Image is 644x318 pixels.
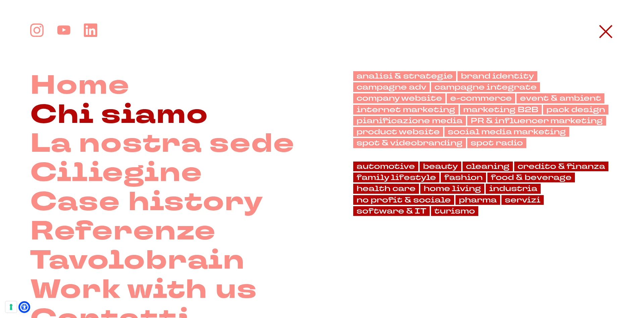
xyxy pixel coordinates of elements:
[353,93,445,103] a: company website
[431,206,478,216] a: turismo
[30,71,130,100] a: Home
[420,162,461,171] a: beauty
[30,275,257,305] a: Work with us
[447,93,515,103] a: e-commerce
[467,116,606,126] a: PR & influencer marketing
[420,184,484,193] a: home living
[458,71,537,81] a: brand identity
[20,303,29,311] a: Open Accessibility Menu
[543,105,608,115] a: pack design
[30,246,245,275] a: Tavolobrain
[514,162,608,171] a: credito & finanza
[5,301,17,313] button: Le tue preferenze relative al consenso per le tecnologie di tracciamento
[517,93,604,103] a: event & ambient
[353,184,419,193] a: health care
[353,206,430,216] a: software & IT
[353,127,443,137] a: product website
[30,100,208,130] a: Chi siamo
[487,173,575,182] a: food & beverage
[441,173,486,182] a: fashion
[467,138,526,148] a: spot radio
[431,82,540,92] a: campagne integrate
[353,138,466,148] a: spot & videobranding
[353,82,430,92] a: campagne adv
[30,158,203,188] a: Ciliegine
[486,184,541,193] a: industria
[353,71,456,81] a: analisi & strategie
[353,173,439,182] a: family lifestyle
[353,116,466,126] a: pianificazione media
[455,195,500,205] a: pharma
[30,188,263,217] a: Case history
[460,105,542,115] a: marketing B2B
[501,195,544,205] a: servizi
[444,127,569,137] a: social media marketing
[353,195,454,205] a: no profit & sociale
[30,217,216,246] a: Referenze
[353,162,418,171] a: automotive
[463,162,513,171] a: cleaning
[353,105,459,115] a: internet marketing
[30,129,295,158] a: La nostra sede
